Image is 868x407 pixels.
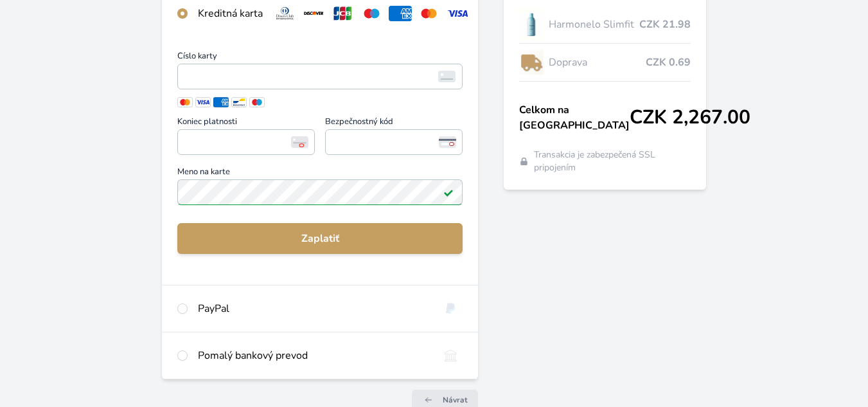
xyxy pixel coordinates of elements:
div: Kreditná karta [198,6,263,21]
span: Návrat [443,395,468,405]
span: Meno na karte [177,168,463,179]
img: bankTransfer_IBAN.svg [439,348,463,363]
img: card [438,71,456,82]
img: SLIMFIT_se_stinem_x-lo.jpg [519,8,544,41]
img: Koniec platnosti [291,136,308,148]
img: visa.svg [446,6,470,21]
img: Pole je platné [443,187,454,197]
div: Pomalý bankový prevod [198,348,429,363]
span: Zaplatiť [188,231,452,246]
span: Doprava [549,55,646,70]
iframe: Iframe pre bezpečnostný kód [331,133,457,151]
span: CZK 21.98 [639,17,691,32]
img: paypal.svg [439,301,463,316]
span: Harmonelo Slimfit [549,17,639,32]
button: Zaplatiť [177,223,463,254]
img: maestro.svg [360,6,384,21]
div: PayPal [198,301,429,316]
span: Koniec platnosti [177,118,315,129]
img: diners.svg [273,6,297,21]
img: discover.svg [302,6,326,21]
span: Celkom na [GEOGRAPHIC_DATA] [519,102,630,133]
span: Transakcia je zabezpečená SSL pripojením [534,149,691,174]
span: Číslo karty [177,52,463,64]
img: delivery-lo.png [519,46,544,78]
span: CZK 0.69 [646,55,691,70]
iframe: Iframe pre číslo karty [183,68,457,86]
img: amex.svg [389,6,412,21]
span: CZK 2,267.00 [630,106,750,129]
span: Bezpečnostný kód [325,118,463,129]
input: Meno na kartePole je platné [177,179,463,205]
iframe: Iframe pre deň vypršania platnosti [183,133,309,151]
img: jcb.svg [331,6,355,21]
img: mc.svg [417,6,441,21]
